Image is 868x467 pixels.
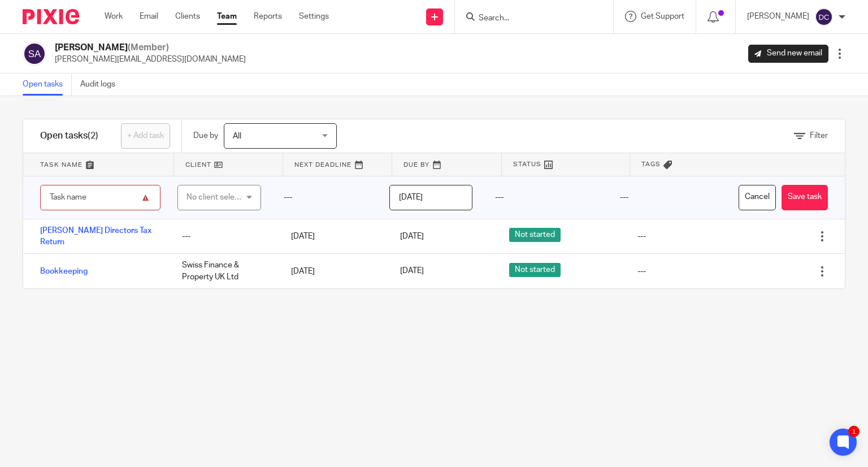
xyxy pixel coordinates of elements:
[400,232,424,240] span: [DATE]
[272,176,378,219] div: ---
[509,263,561,277] span: Not started
[400,267,424,275] span: [DATE]
[128,43,169,52] span: (Member)
[810,132,828,140] span: Filter
[280,260,389,283] div: [DATE]
[23,42,46,66] img: svg%3E
[171,225,280,248] div: ---
[55,54,246,65] p: [PERSON_NAME][EMAIL_ADDRESS][DOMAIN_NAME]
[782,185,828,210] button: Save task
[175,11,200,22] a: Clients
[193,130,218,141] p: Due by
[88,131,98,140] span: (2)
[40,185,160,210] input: Task name
[637,231,646,242] div: ---
[389,185,472,210] input: Pick a date
[748,45,828,63] a: Send new email
[217,11,237,22] a: Team
[815,8,833,26] img: svg%3E
[23,9,79,24] img: Pixie
[186,185,245,209] div: No client selected
[299,11,329,22] a: Settings
[513,159,541,169] span: Status
[747,11,809,22] p: [PERSON_NAME]
[739,185,776,210] button: Cancel
[254,11,282,22] a: Reports
[641,159,661,169] span: Tags
[80,73,124,96] a: Audit logs
[140,11,158,22] a: Email
[848,426,860,437] div: 1
[55,42,246,54] h2: [PERSON_NAME]
[23,73,72,96] a: Open tasks
[40,130,98,142] h1: Open tasks
[105,11,123,22] a: Work
[40,227,151,246] a: [PERSON_NAME] Directors Tax Return
[637,266,646,277] div: ---
[233,132,241,140] span: All
[509,228,561,242] span: Not started
[121,123,170,149] a: + Add task
[40,267,88,275] a: Bookkeeping
[478,14,579,24] input: Search
[641,12,684,20] span: Get Support
[280,225,389,248] div: [DATE]
[171,254,280,288] div: Swiss Finance & Property UK Ltd
[609,176,733,219] div: ---
[484,176,608,219] div: ---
